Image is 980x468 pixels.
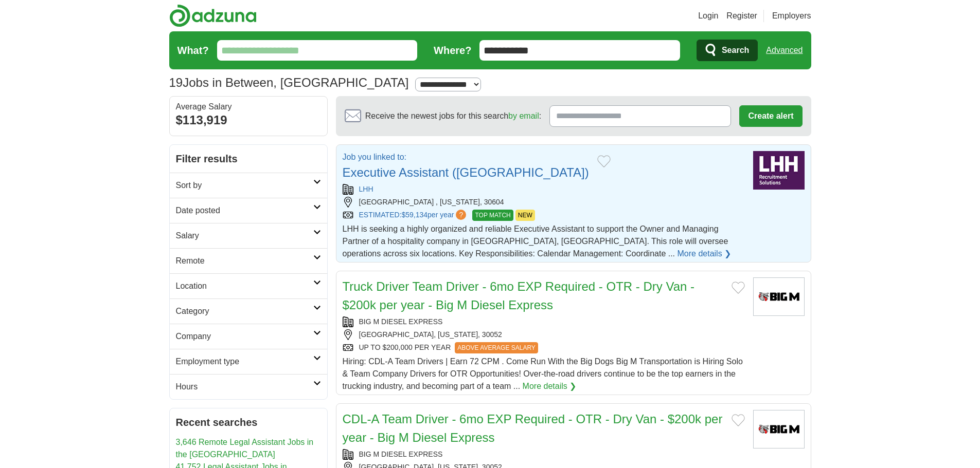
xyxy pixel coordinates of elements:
[456,210,466,220] span: ?
[169,73,183,92] span: 19
[176,330,313,343] h2: Company
[678,248,732,260] a: More details ❯
[169,4,257,27] img: Adzuna logo
[170,374,327,399] a: Hours
[772,10,811,22] a: Employers
[359,450,443,458] a: BIG M DIESEL EXPRESS
[170,349,327,374] a: Employment type
[343,329,745,340] div: [GEOGRAPHIC_DATA], [US_STATE], 30052
[176,305,313,317] h2: Category
[343,151,589,163] p: Job you linked to:
[343,357,743,390] span: Hiring: CDL-A Team Drivers | Earn 72 CPM . Come Run With the Big Dogs Big M Transportation is Hir...
[169,76,409,89] h1: Jobs in Between, [GEOGRAPHIC_DATA]
[176,355,313,368] h2: Employment type
[176,111,321,129] div: $113,919
[523,380,577,392] a: More details ❯
[359,185,373,193] a: LHH
[732,282,745,294] button: Add to favorite jobs
[753,410,805,448] img: Big M Diesel Express logo
[170,198,327,223] a: Date posted
[434,43,471,58] label: Where?
[722,40,749,61] span: Search
[343,224,728,258] span: LHH is seeking a highly organized and reliable Executive Assistant to support the Owner and Manag...
[170,248,327,273] a: Remote
[176,179,313,192] h2: Sort by
[359,317,443,326] a: BIG M DIESEL EXPRESS
[343,412,723,444] a: CDL-A Team Driver - 6mo EXP Required - OTR - Dry Van - $200k per year - Big M Diesel Express
[343,165,589,179] a: Executive Assistant ([GEOGRAPHIC_DATA])
[170,145,327,173] h2: Filter results
[515,210,535,221] span: NEW
[176,204,313,217] h2: Date posted
[343,342,745,353] div: UP TO $200,000 PER YEAR
[359,210,469,221] a: ESTIMATED:$59,134per year?
[753,151,805,190] img: LHH logo
[176,381,313,393] h2: Hours
[176,415,321,430] h2: Recent searches
[170,324,327,349] a: Company
[176,438,314,459] a: 3,646 Remote Legal Assistant Jobs in the [GEOGRAPHIC_DATA]
[739,105,802,127] button: Create alert
[176,103,321,111] div: Average Salary
[176,230,313,242] h2: Salary
[726,10,757,22] a: Register
[455,342,538,353] span: ABOVE AVERAGE SALARY
[343,197,745,208] div: [GEOGRAPHIC_DATA] , [US_STATE], 30604
[732,414,745,426] button: Add to favorite jobs
[343,279,695,312] a: Truck Driver Team Driver - 6mo EXP Required - OTR - Dry Van - $200k per year - Big M Diesel Express
[508,111,539,120] a: by email
[177,43,209,58] label: What?
[170,173,327,198] a: Sort by
[697,40,758,61] button: Search
[365,110,541,122] span: Receive the newest jobs for this search :
[401,211,427,219] span: $59,134
[170,223,327,248] a: Salary
[170,273,327,298] a: Location
[170,298,327,324] a: Category
[753,277,805,316] img: Big M Diesel Express logo
[472,210,513,221] span: TOP MATCH
[766,40,803,61] a: Advanced
[176,255,313,267] h2: Remote
[597,155,611,167] button: Add to favorite jobs
[698,10,718,22] a: Login
[176,280,313,292] h2: Location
